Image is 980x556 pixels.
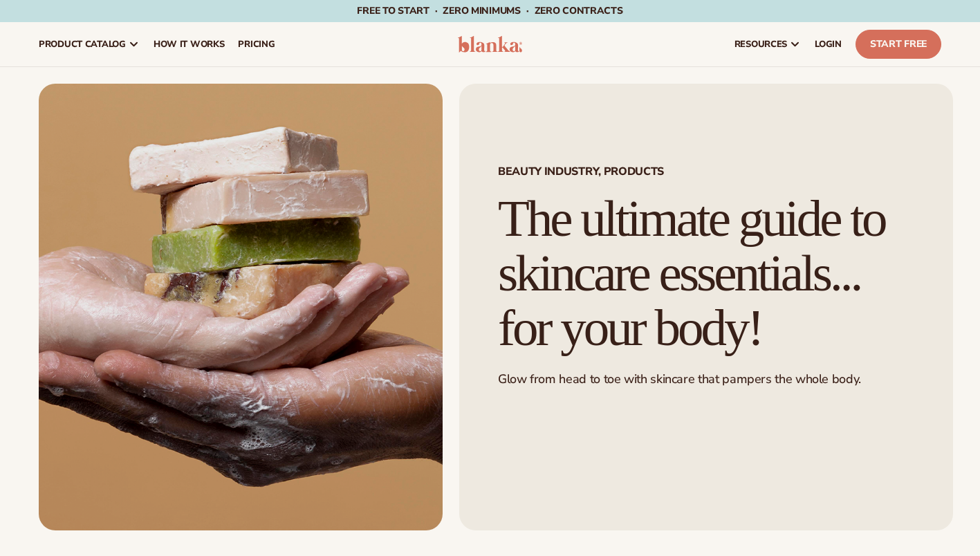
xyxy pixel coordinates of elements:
span: Free to start · ZERO minimums · ZERO contracts [357,4,622,17]
img: Two soapy hands holding a stack of colorful handmade soaps, symbolizing sustainability and natura... [39,84,443,530]
a: resources [728,22,808,66]
img: logo [458,36,523,53]
span: How It Works [154,39,225,50]
span: product catalog [39,39,126,50]
span: LOGIN [815,39,842,50]
h1: The ultimate guide to skincare essentials... for your body! [498,192,914,355]
span: pricing [238,39,275,50]
a: pricing [231,22,281,66]
span: resources [734,39,787,50]
a: LOGIN [808,22,849,66]
a: How It Works [147,22,232,66]
a: Start Free [856,30,941,59]
p: Glow from head to toe with skincare that pampers the whole body. [498,371,914,387]
span: BEAUTY INDUSTRY, PRODUCTS [498,166,914,177]
a: product catalog [32,22,147,66]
